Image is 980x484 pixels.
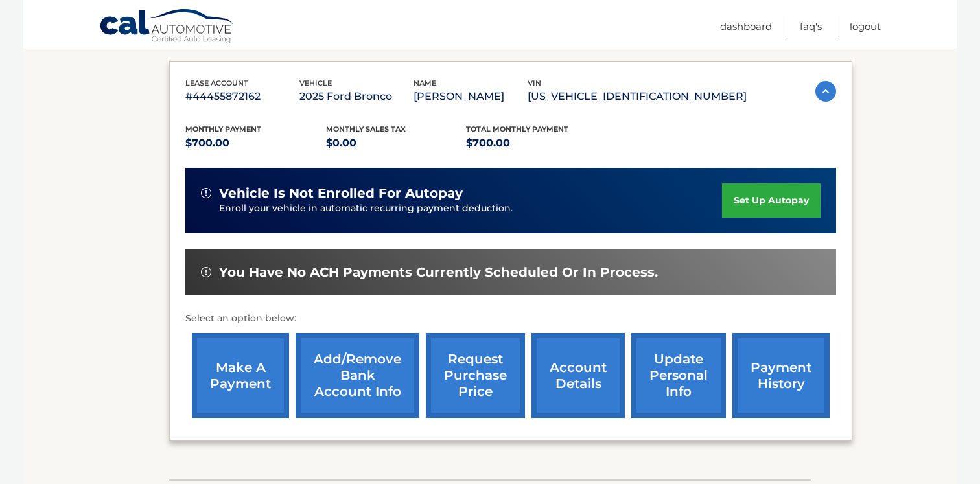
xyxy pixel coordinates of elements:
[185,311,836,327] p: Select an option below:
[99,8,235,46] a: Cal Automotive
[800,16,822,37] a: FAQ's
[466,124,568,133] span: Total Monthly Payment
[414,78,436,87] span: name
[219,202,722,216] p: Enroll your vehicle in automatic recurring payment deduction.
[720,16,772,37] a: Dashboard
[722,183,821,218] a: set up autopay
[815,81,836,102] img: accordion-active.svg
[299,78,332,87] span: vehicle
[219,264,658,281] span: You have no ACH payments currently scheduled or in process.
[531,333,625,418] a: account details
[299,87,414,106] p: 2025 Ford Bronco
[528,87,747,106] p: [US_VEHICLE_IDENTIFICATION_NUMBER]
[426,333,525,418] a: request purchase price
[296,333,419,418] a: Add/Remove bank account info
[185,87,299,106] p: #44455872162
[850,16,881,37] a: Logout
[201,267,211,277] img: alert-white.svg
[631,333,726,418] a: update personal info
[185,78,248,87] span: lease account
[192,333,289,418] a: make a payment
[185,134,326,152] p: $700.00
[326,124,406,133] span: Monthly sales Tax
[219,185,463,202] span: vehicle is not enrolled for autopay
[414,87,528,106] p: [PERSON_NAME]
[185,124,261,133] span: Monthly Payment
[528,78,541,87] span: vin
[466,134,607,152] p: $700.00
[326,134,467,152] p: $0.00
[732,333,830,418] a: payment history
[201,188,211,198] img: alert-white.svg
